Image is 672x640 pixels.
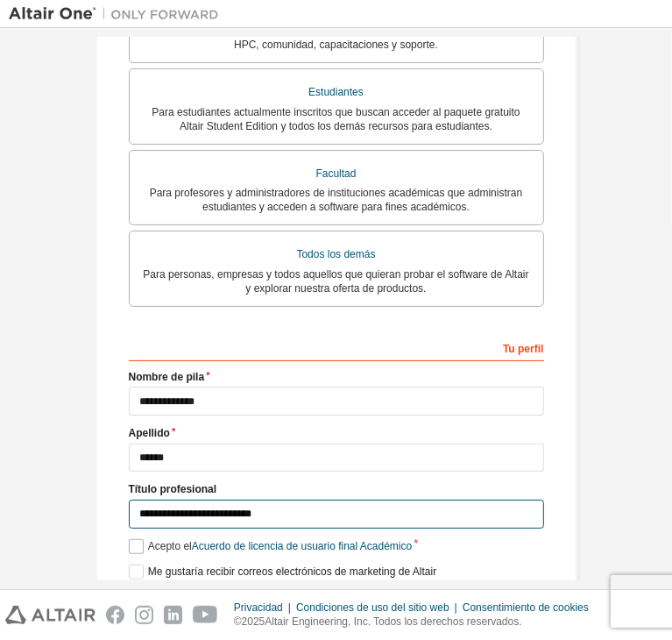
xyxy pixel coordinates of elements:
[234,615,242,628] font: ©
[129,371,205,383] font: Nombre de pila
[360,540,412,552] font: Académico
[265,615,521,628] font: Altair Engineering, Inc. Todos los derechos reservados.
[106,606,124,624] img: facebook.svg
[296,601,449,614] font: Condiciones de uso del sitio web
[5,606,95,624] img: altair_logo.svg
[129,427,170,439] font: Apellido
[148,540,192,552] font: Acepto el
[143,25,530,51] font: Para clientes existentes que buscan acceder a descargas de software, recursos de HPC, comunidad, ...
[193,606,218,624] img: youtube.svg
[463,601,589,614] font: Consentimiento de cookies
[296,248,375,260] font: Todos los demás
[152,106,520,132] font: Para estudiantes actualmente inscritos que buscan acceder al paquete gratuito Altair Student Edit...
[150,187,523,213] font: Para profesores y administradores de instituciones académicas que administran estudiantes y acced...
[234,601,283,614] font: Privacidad
[164,606,182,624] img: linkedin.svg
[135,606,153,624] img: instagram.svg
[143,268,528,295] font: Para personas, empresas y todos aquellos que quieran probar el software de Altair y explorar nues...
[503,343,543,355] font: Tu perfil
[129,483,217,495] font: Título profesional
[315,167,356,180] font: Facultad
[148,565,436,578] font: Me gustaría recibir correos electrónicos de marketing de Altair
[308,86,364,98] font: Estudiantes
[9,5,228,23] img: Altair Uno
[192,540,357,552] font: Acuerdo de licencia de usuario final
[242,615,265,628] font: 2025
